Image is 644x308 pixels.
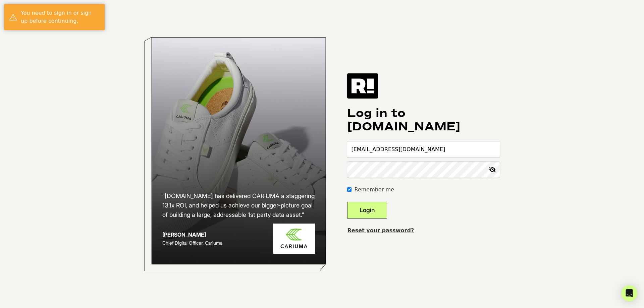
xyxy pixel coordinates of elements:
a: Reset your password? [347,227,414,234]
div: You need to sign in or sign up before continuing. [21,9,100,25]
img: Cariuma [273,224,315,254]
div: Open Intercom Messenger [621,285,637,301]
span: Chief Digital Officer, Cariuma [162,240,222,246]
label: Remember me [354,186,394,194]
button: Login [347,202,387,219]
img: Retention.com [347,73,378,98]
h1: Log in to [DOMAIN_NAME] [347,107,500,133]
strong: [PERSON_NAME] [162,231,206,238]
input: Email [347,141,500,158]
h2: “[DOMAIN_NAME] has delivered CARIUMA a staggering 13.1x ROI, and helped us achieve our bigger-pic... [162,191,315,220]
